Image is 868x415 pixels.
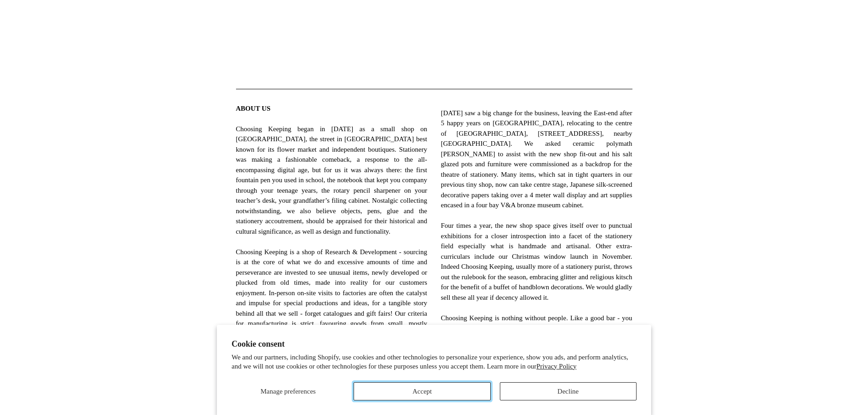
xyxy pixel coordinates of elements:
p: We and our partners, including Shopify, use cookies and other technologies to personalize your ex... [231,353,637,371]
span: Manage preferences [261,388,316,395]
span: ABOUT US [236,105,271,112]
button: Manage preferences [231,382,344,400]
span: Choosing Keeping began in [DATE] as a small shop on [GEOGRAPHIC_DATA], the street in [GEOGRAPHIC_... [236,103,427,411]
button: Decline [500,382,637,400]
a: Privacy Policy [536,363,576,370]
h2: Cookie consent [231,339,637,349]
button: Accept [354,382,490,400]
